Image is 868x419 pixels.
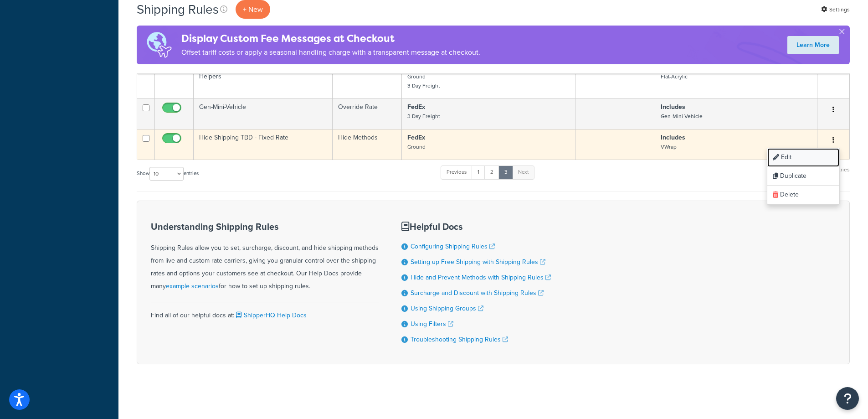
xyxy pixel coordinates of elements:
a: Surcharge and Discount with Shipping Rules [411,288,544,298]
a: Setting up Free Shipping with Shipping Rules [411,257,545,267]
a: Edit [767,148,839,167]
a: 2 [484,166,499,179]
a: 1 [472,166,485,179]
td: Hide Shipping TBD - Fixed Rate [194,129,333,160]
img: duties-banner-06bc72dcb5fe05cb3f9472aba00be2ae8eb53ab6f0d8bb03d382ba314ac3c341.png [137,26,181,64]
strong: Includes [661,133,685,142]
td: Gen-Mini-Vehicle [194,98,333,129]
a: Using Shipping Groups [411,304,483,313]
td: Acrylic Signage Shipping Rule - Senior Helpers [194,59,333,98]
a: Configuring Shipping Rules [411,242,495,251]
a: Using Filters [411,319,453,329]
a: Troubleshooting Shipping Rules [411,335,508,344]
div: Find all of our helpful docs at: [151,302,379,322]
small: VWrap [661,143,677,151]
a: Previous [441,166,473,179]
a: Next [512,166,534,179]
h1: Shipping Rules [137,0,219,18]
a: Settings [821,3,850,16]
strong: FedEx [407,133,425,142]
a: Duplicate [767,167,839,186]
small: Ground 3 Day Freight [407,72,440,90]
h3: Helpful Docs [401,222,551,232]
small: Ground [407,143,426,151]
td: Hide Methods [333,129,401,160]
a: ShipperHQ Help Docs [234,310,307,320]
a: Learn More [787,36,839,54]
a: example scenarios [166,281,219,291]
p: Offset tariff costs or apply a seasonal handling charge with a transparent message at checkout. [181,46,480,59]
strong: FedEx [407,102,425,112]
button: Open Resource Center [836,387,859,410]
strong: Includes [661,102,685,112]
a: 3 [498,166,513,179]
small: 3 Day Freight [407,112,440,120]
small: Flat-Acrylic [661,72,688,81]
h4: Display Custom Fee Messages at Checkout [181,31,480,46]
select: Showentries [149,167,184,181]
label: Show entries [137,167,199,181]
a: Delete [767,186,839,204]
td: Override Rate [333,98,401,129]
td: Override Rate [333,59,401,98]
h3: Understanding Shipping Rules [151,222,379,232]
small: Gen-Mini-Vehicle [661,112,703,120]
a: Hide and Prevent Methods with Shipping Rules [411,273,551,282]
div: Shipping Rules allow you to set, surcharge, discount, and hide shipping methods from live and cus... [151,222,379,293]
